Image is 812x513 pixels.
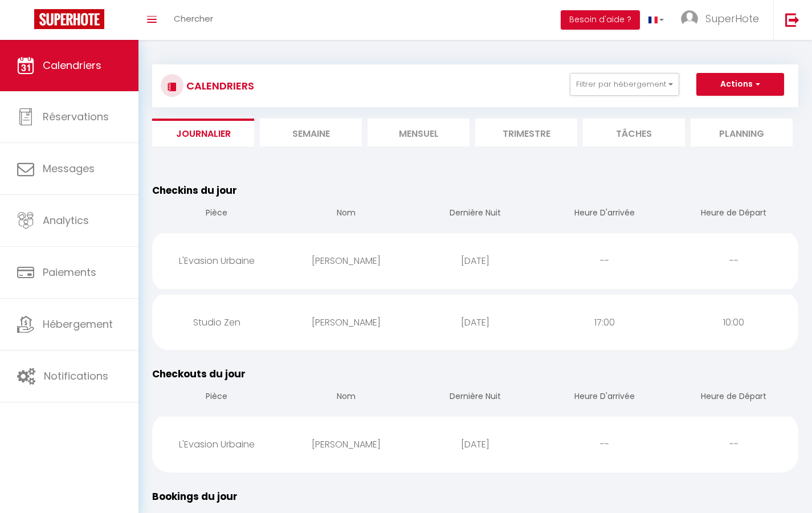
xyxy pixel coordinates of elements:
[281,242,411,279] div: [PERSON_NAME]
[43,58,101,72] span: Calendriers
[260,119,362,146] li: Semaine
[411,381,540,414] th: Dernière Nuit
[570,73,679,96] button: Filtrer par hébergement
[9,5,43,39] button: Ouvrir le widget de chat LiveChat
[669,381,798,414] th: Heure de Départ
[691,119,793,146] li: Planning
[281,304,411,341] div: [PERSON_NAME]
[43,109,109,124] span: Réservations
[152,184,237,197] span: Checkins du jour
[174,13,213,25] span: Chercher
[540,304,669,341] div: 17:00
[540,242,669,279] div: --
[281,426,411,463] div: [PERSON_NAME]
[43,161,95,176] span: Messages
[152,426,281,463] div: L'Evasion Urbaine
[411,304,540,341] div: [DATE]
[411,198,540,230] th: Dernière Nuit
[183,73,254,99] h3: CALENDRIERS
[368,119,470,146] li: Mensuel
[411,426,540,463] div: [DATE]
[475,119,577,146] li: Trimestre
[152,198,281,230] th: Pièce
[669,198,798,230] th: Heure de Départ
[681,10,698,27] img: ...
[34,9,104,29] img: Super Booking
[43,317,113,331] span: Hébergement
[152,119,254,146] li: Journalier
[540,381,669,414] th: Heure D'arrivée
[540,198,669,230] th: Heure D'arrivée
[152,242,281,279] div: L'Evasion Urbaine
[281,198,411,230] th: Nom
[152,304,281,341] div: Studio Zen
[152,490,238,503] span: Bookings du jour
[152,367,246,381] span: Checkouts du jour
[540,426,669,463] div: --
[152,381,281,414] th: Pièce
[43,265,96,279] span: Paiements
[561,10,640,30] button: Besoin d'aide ?
[583,119,685,146] li: Tâches
[411,242,540,279] div: [DATE]
[696,73,784,96] button: Actions
[281,381,411,414] th: Nom
[705,11,759,26] span: SuperHote
[669,304,798,341] div: 10:00
[43,213,89,227] span: Analytics
[44,369,108,383] span: Notifications
[785,13,799,27] img: logout
[669,426,798,463] div: --
[669,242,798,279] div: --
